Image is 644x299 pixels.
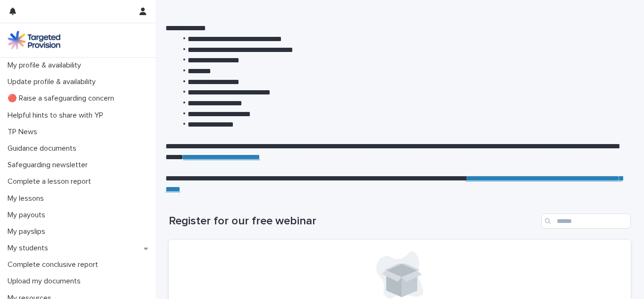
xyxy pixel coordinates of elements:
h1: Register for our free webinar [169,214,537,228]
p: Complete a lesson report [4,177,99,186]
p: Update profile & availability [4,77,103,86]
p: Upload my documents [4,277,88,286]
p: Complete conclusive report [4,260,106,269]
p: Safeguarding newsletter [4,161,95,170]
p: My students [4,244,56,253]
p: 🔴 Raise a safeguarding concern [4,94,122,103]
p: My payslips [4,227,53,236]
p: My profile & availability [4,61,89,70]
p: Helpful hints to share with YP [4,111,111,120]
img: M5nRWzHhSzIhMunXDL62 [8,31,60,50]
p: My lessons [4,194,51,203]
p: TP News [4,128,45,137]
p: My payouts [4,211,53,220]
p: Guidance documents [4,144,84,153]
input: Search [541,214,631,229]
